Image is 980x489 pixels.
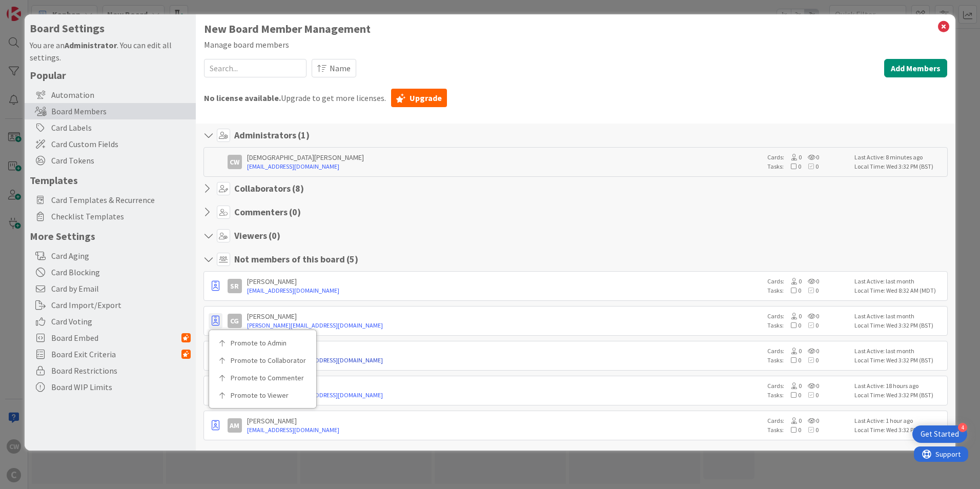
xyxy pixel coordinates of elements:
button: Add Members [884,59,947,77]
span: ( 0 ) [289,206,301,218]
span: 0 [801,391,819,399]
span: 0 [784,162,801,170]
span: Board Embed [51,332,181,344]
div: CW [228,155,242,169]
span: 0 [801,287,819,294]
h4: Collaborators [234,183,304,194]
span: Checklist Templates [51,210,191,222]
span: 0 [802,417,819,424]
div: Last Active: 18 hours ago [854,381,944,391]
div: Tasks: [767,356,849,365]
div: Local Time: Wed 3:32 PM (BST) [854,356,944,365]
div: [PERSON_NAME] [247,347,762,356]
a: [EMAIL_ADDRESS][DOMAIN_NAME] [247,286,762,295]
div: Card Import/Export [25,297,196,313]
a: Promote to Viewer [209,386,316,404]
div: You are an . You can edit all settings. [30,39,191,64]
div: Local Time: Wed 8:32 AM (MDT) [854,286,944,295]
div: Tasks: [767,321,849,330]
span: 0 [802,153,819,161]
span: 0 [784,153,802,161]
button: Name [312,59,356,77]
span: 0 [784,426,801,434]
div: Board Members [25,103,196,119]
div: Last Active: 1 hour ago [854,416,944,425]
span: Name [330,62,351,74]
h5: Popular [30,69,191,81]
div: Last Active: 8 minutes ago [854,153,944,162]
span: 0 [801,321,819,329]
span: Support [22,2,47,14]
div: Last Active: last month [854,347,944,356]
span: 0 [784,312,802,320]
h4: Viewers [234,230,280,241]
a: [PERSON_NAME][EMAIL_ADDRESS][DOMAIN_NAME] [247,391,762,400]
div: [PERSON_NAME] [247,277,762,286]
div: CG [228,314,242,328]
span: ( 1 ) [298,129,310,141]
div: Tasks: [767,425,849,435]
div: Last Active: last month [854,312,944,321]
span: 0 [802,277,819,285]
a: Promote to Admin [209,334,316,352]
div: Cards: [767,416,849,425]
b: No license available. [204,93,281,103]
b: Administrator [65,40,117,50]
div: Board WIP Limits [25,379,196,395]
span: 0 [801,162,819,170]
span: 0 [784,321,801,329]
span: Upgrade to get more licenses. [204,92,386,104]
span: 0 [784,391,801,399]
span: 0 [784,347,802,355]
p: Promote to Collaborator [231,357,302,364]
div: Cards: [767,381,849,391]
span: ( 0 ) [269,230,280,241]
div: Tasks: [767,391,849,400]
a: [EMAIL_ADDRESS][DOMAIN_NAME] [247,425,762,435]
div: Cards: [767,347,849,356]
div: Tasks: [767,162,849,171]
div: SR [228,279,242,293]
h4: Not members of this board [234,254,358,265]
div: Tasks: [767,286,849,295]
span: 0 [802,312,819,320]
div: Open Get Started checklist, remaining modules: 4 [912,425,967,443]
span: 0 [784,277,802,285]
span: 0 [802,347,819,355]
a: [EMAIL_ADDRESS][DOMAIN_NAME] [247,162,762,171]
span: 0 [784,417,802,424]
span: ( 8 ) [292,182,304,194]
span: 0 [802,382,819,390]
h4: Board Settings [30,22,191,35]
div: [PERSON_NAME] [247,312,762,321]
h1: New Board Member Management [204,23,947,35]
a: [PERSON_NAME][EMAIL_ADDRESS][DOMAIN_NAME] [247,356,762,365]
div: Get Started [921,429,959,439]
span: ( 5 ) [346,253,358,265]
h4: Administrators [234,130,310,141]
a: [PERSON_NAME][EMAIL_ADDRESS][DOMAIN_NAME] [247,321,762,330]
h5: Templates [30,174,191,187]
span: 0 [784,287,801,294]
span: Card Voting [51,315,191,328]
div: Last Active: last month [854,277,944,286]
div: 4 [958,423,967,432]
div: Card Blocking [25,264,196,280]
div: [DEMOGRAPHIC_DATA][PERSON_NAME] [247,153,762,162]
div: Card Aging [25,248,196,264]
p: Promote to Viewer [231,392,302,399]
span: 0 [784,356,801,364]
div: Cards: [767,277,849,286]
a: Upgrade [391,89,447,107]
h4: Commenters [234,207,301,218]
div: Local Time: Wed 3:32 PM (BST) [854,391,944,400]
div: Manage board members [204,38,947,51]
div: Cards: [767,312,849,321]
input: Search... [204,59,307,77]
div: AM [228,418,242,433]
span: 0 [784,382,802,390]
span: Card Tokens [51,154,191,167]
span: Board Restrictions [51,364,191,377]
div: Automation [25,87,196,103]
h5: More Settings [30,230,191,242]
